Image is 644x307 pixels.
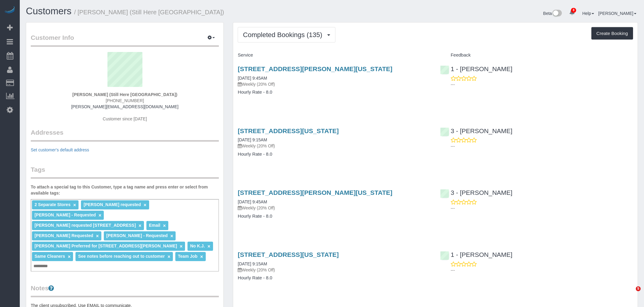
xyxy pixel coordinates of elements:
a: [STREET_ADDRESS][US_STATE] [238,251,339,258]
a: 1 - [PERSON_NAME] [440,251,513,258]
small: / [PERSON_NAME] (Still Here [GEOGRAPHIC_DATA]) [74,9,224,16]
a: × [170,233,173,239]
a: × [200,254,203,259]
span: Customer since [DATE] [103,116,147,121]
h4: Hourly Rate - 8.0 [238,214,431,219]
a: × [180,244,183,249]
a: × [96,233,99,239]
span: [PERSON_NAME] - Requested [34,212,96,217]
a: 1 - [PERSON_NAME] [440,65,513,72]
iframe: Intercom live chat [623,286,638,301]
p: --- [451,81,633,88]
label: To attach a special tag to this Customer, type a tag name and press enter or select from availabl... [31,184,219,196]
a: [DATE] 9:45AM [238,199,267,204]
span: [PERSON_NAME] requested [STREET_ADDRESS] [34,223,136,228]
h4: Hourly Rate - 8.0 [238,152,431,157]
img: Automaid Logo [4,6,16,15]
strong: [PERSON_NAME] (Still Here [GEOGRAPHIC_DATA]) [72,92,177,97]
a: × [144,202,146,208]
a: × [68,254,71,259]
a: × [99,213,101,218]
a: Help [582,11,594,16]
p: --- [451,267,633,273]
p: --- [451,143,633,149]
h4: Hourly Rate - 8.0 [238,275,431,281]
p: --- [451,205,633,211]
span: See notes before reaching out to customer [78,254,165,259]
legend: Customer Info [31,33,219,47]
span: Same Cleaners [34,254,65,259]
a: × [167,254,170,259]
a: [PERSON_NAME][EMAIL_ADDRESS][DOMAIN_NAME] [71,104,178,109]
span: [PERSON_NAME] Requested [34,233,93,238]
span: Email [149,223,160,228]
h4: Feedback [440,53,633,58]
button: Create Booking [591,27,633,40]
p: Weekly (20% Off) [238,205,431,211]
a: Set customer's default address [31,147,89,152]
span: 2 Separate Stores [34,202,70,207]
a: [STREET_ADDRESS][US_STATE] [238,127,339,134]
img: New interface [552,10,562,18]
p: Weekly (20% Off) [238,143,431,149]
span: Team Job [178,254,198,259]
p: Weekly (20% Off) [238,81,431,87]
a: [PERSON_NAME] [598,11,636,16]
span: No K.J. [190,243,205,248]
p: Weekly (20% Off) [238,267,431,273]
a: × [138,223,141,228]
span: 8 [571,8,576,13]
button: Completed Bookings (135) [238,27,335,43]
a: 3 - [PERSON_NAME] [440,189,513,196]
span: [PERSON_NAME] requested [84,202,141,207]
span: [PERSON_NAME] Preferred for [STREET_ADDRESS][PERSON_NAME] [34,243,177,248]
a: [DATE] 9:15AM [238,137,267,142]
span: 5 [636,286,641,291]
a: Customers [26,6,72,16]
a: [STREET_ADDRESS][PERSON_NAME][US_STATE] [238,189,392,196]
hm-ph: [PHONE_NUMBER] [106,98,144,103]
a: × [208,244,210,249]
a: [DATE] 9:15AM [238,261,267,266]
a: Beta [543,11,562,16]
legend: Notes [31,284,219,297]
a: × [73,202,76,208]
span: [PERSON_NAME] - Requested [106,233,167,238]
h4: Hourly Rate - 8.0 [238,90,431,95]
span: Completed Bookings (135) [243,31,325,39]
a: × [163,223,166,228]
h4: Service [238,53,431,58]
legend: Tags [31,165,219,179]
a: 8 [566,6,578,19]
a: [STREET_ADDRESS][PERSON_NAME][US_STATE] [238,65,392,72]
a: [DATE] 9:45AM [238,76,267,81]
a: 3 - [PERSON_NAME] [440,127,513,134]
